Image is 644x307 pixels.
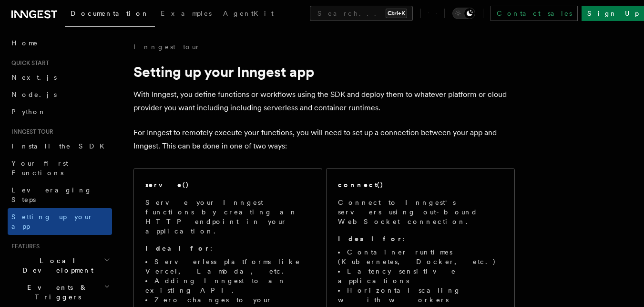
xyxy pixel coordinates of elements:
[133,42,200,52] a: Inngest tour
[338,266,503,286] li: Latency sensitive applications
[8,181,112,208] a: Leveraging Steps
[145,257,310,276] li: Serverless platforms like Vercel, Lambda, etc.
[338,198,503,226] p: Connect to Inngest's servers using out-bound WebSocket connection.
[145,244,210,252] strong: Ideal for
[310,6,413,21] button: Search...Ctrl+K
[223,10,274,17] span: AgentKit
[8,208,112,235] a: Setting up your app
[8,256,104,275] span: Local Development
[8,243,40,250] span: Features
[11,159,68,177] span: Your first Functions
[11,142,110,150] span: Install the SDK
[8,86,112,103] a: Node.js
[11,108,46,116] span: Python
[8,155,112,181] a: Your first Functions
[145,243,310,253] p: :
[386,9,407,18] kbd: Ctrl+K
[11,213,93,230] span: Setting up your app
[161,10,212,17] span: Examples
[145,180,189,190] h2: serve()
[338,247,503,266] li: Container runtimes (Kubernetes, Docker, etc.)
[8,103,112,120] a: Python
[11,91,57,98] span: Node.js
[11,186,92,203] span: Leveraging Steps
[11,38,38,48] span: Home
[338,235,403,243] strong: Ideal for
[145,276,310,295] li: Adding Inngest to an existing API.
[338,286,503,305] li: Horizontal scaling with workers
[8,69,112,86] a: Next.js
[8,128,53,136] span: Inngest tour
[8,138,112,155] a: Install the SDK
[338,234,503,243] p: :
[145,198,310,236] p: Serve your Inngest functions by creating an HTTP endpoint in your application.
[8,252,112,279] button: Local Development
[338,180,384,190] h2: connect()
[8,34,112,52] a: Home
[11,74,57,81] span: Next.js
[65,3,155,27] a: Documentation
[133,63,515,80] h1: Setting up your Inngest app
[155,3,217,26] a: Examples
[491,6,578,21] a: Contact sales
[217,3,279,26] a: AgentKit
[133,88,515,115] p: With Inngest, you define functions or workflows using the SDK and deploy them to whatever platfor...
[452,8,475,19] button: Toggle dark mode
[8,283,104,302] span: Events & Triggers
[8,279,112,306] button: Events & Triggers
[133,126,515,153] p: For Inngest to remotely execute your functions, you will need to set up a connection between your...
[71,10,149,17] span: Documentation
[8,59,49,67] span: Quick start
